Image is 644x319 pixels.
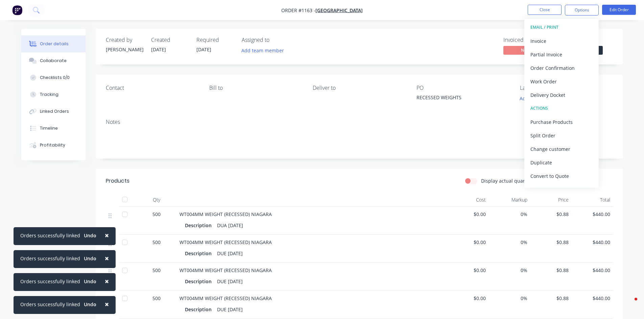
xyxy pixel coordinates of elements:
div: DUE [DATE] [214,304,245,314]
div: EMAIL / PRINT [530,23,593,32]
div: Qty [136,193,177,207]
span: $440.00 [574,211,610,218]
div: Orders successfully linked [20,301,80,308]
button: Invoice [524,34,599,48]
button: Duplicate [524,156,599,169]
div: Convert to Quote [530,171,593,181]
div: Deliver to [313,85,405,91]
button: Add labels [516,94,547,103]
button: Partial Invoice [524,48,599,61]
div: [PERSON_NAME] [106,46,143,53]
button: Close [98,227,116,243]
span: 0% [491,267,527,274]
label: Display actual quantities [481,177,537,184]
div: PO [416,85,509,91]
button: Undo [80,254,100,264]
span: No [503,46,544,54]
span: 500 [152,267,161,274]
span: 500 [152,239,161,246]
button: Undo [80,276,100,287]
button: ACTIONS [524,102,599,115]
div: Labels [520,85,613,91]
div: Description [185,304,214,314]
div: DUE [DATE] [214,276,245,286]
div: Delivery Docket [530,90,593,100]
span: $440.00 [574,267,610,274]
button: Purchase Products [524,115,599,129]
div: Created [151,37,188,43]
span: $0.88 [533,211,569,218]
button: Timeline [21,120,86,137]
button: Close [98,250,116,266]
button: Order Confirmation [524,61,599,75]
button: Work Order [524,75,599,88]
div: Contact [106,85,198,91]
span: $0.88 [533,267,569,274]
span: [DATE] [151,46,166,53]
button: Edit Order [602,5,636,15]
span: $0.88 [533,239,569,246]
button: Close [528,5,562,15]
span: × [105,276,109,286]
button: EMAIL / PRINT [524,21,599,34]
div: Purchase Products [530,117,593,127]
button: Close [98,273,116,289]
button: Close [98,296,116,312]
div: RECESSED WEIGHTS [416,94,501,103]
div: Archive [530,185,593,194]
span: × [105,254,109,263]
div: Products [106,177,129,185]
button: Archive [524,183,599,196]
iframe: Intercom live chat [621,296,637,312]
button: Order details [21,35,86,52]
div: Orders successfully linked [20,255,80,262]
div: ACTIONS [530,104,593,113]
div: Collaborate [40,58,67,64]
div: Work Order [530,77,593,86]
div: Orders successfully linked [20,278,80,285]
div: Notes [106,119,613,125]
img: Factory [12,5,22,15]
span: WT004MM WEIGHT (RECESSED) NIAGARA [180,239,272,245]
div: Description [185,276,214,286]
span: 0% [491,295,527,302]
div: Order details [40,41,69,47]
button: Linked Orders [21,103,86,120]
div: Description [185,220,214,230]
div: Tracking [40,91,58,98]
span: 500 [152,211,161,218]
button: Convert to Quote [524,169,599,183]
div: DUE [DATE] [214,248,245,258]
button: Split Order [524,129,599,142]
span: Order #1163 - [281,7,315,14]
div: Duplicate [530,158,593,167]
button: Checklists 0/0 [21,69,86,86]
span: × [105,231,109,240]
span: WT004MM WEIGHT (RECESSED) NIAGARA [180,295,272,301]
button: Profitability [21,137,86,154]
button: Collaborate [21,52,86,69]
div: Linked Orders [40,108,69,114]
span: 500 [152,295,161,302]
button: Add team member [238,46,287,55]
div: Change customer [530,144,593,154]
div: Order Confirmation [530,63,593,73]
button: Change customer [524,142,599,156]
div: Required [196,37,234,43]
div: Total [571,193,613,207]
span: [GEOGRAPHIC_DATA] [315,7,363,14]
span: $0.88 [533,295,569,302]
div: Timeline [40,125,58,131]
div: Bill to [209,85,302,91]
div: Split Order [530,131,593,140]
div: Price [530,193,572,207]
span: 0% [491,239,527,246]
span: $0.00 [450,295,486,302]
button: Options [565,5,599,16]
div: Description [185,248,214,258]
div: Orders successfully linked [20,232,80,239]
div: Invoiced [503,37,554,43]
div: Partial Invoice [530,50,593,59]
span: $0.00 [450,211,486,218]
div: Assigned to [242,37,309,43]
